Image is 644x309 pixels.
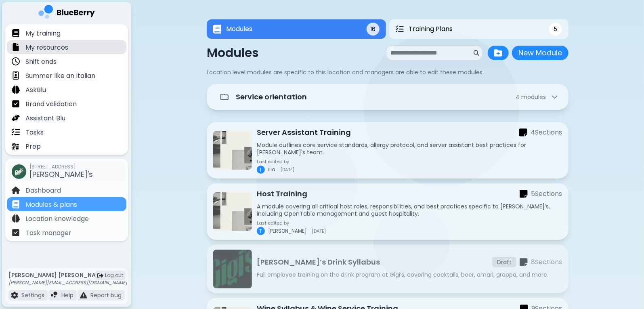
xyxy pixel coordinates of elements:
span: [PERSON_NAME]'s [29,169,93,179]
span: I [260,166,262,173]
p: My training [25,29,61,38]
img: file icon [80,292,87,299]
img: file icon [12,86,20,94]
span: Log out [105,272,123,279]
img: Server Assistant Training [213,131,252,170]
span: module s [521,93,546,101]
span: [DATE] [312,229,326,233]
img: sections icon [520,189,528,199]
p: A module covering all critical host roles, responsibilities, and best practices specific to [PERS... [257,203,562,217]
p: Assistant Blu [25,114,65,123]
span: 4 [516,93,546,101]
p: [PERSON_NAME]’s Drink Syllabus [257,256,380,268]
span: Modules [226,24,252,34]
img: Host Training [213,192,252,231]
p: Module outlines core service standards, allergy protocol, and server assistant best practices for... [257,141,562,156]
button: Training PlansTraining Plans5 [389,19,568,39]
p: Shift ends [25,57,57,67]
img: Training Plans [396,25,404,33]
p: Modules [207,46,259,60]
span: [DATE] [280,167,294,172]
span: [PERSON_NAME] [268,228,307,234]
img: file icon [12,29,20,37]
p: Service orientation [236,91,307,103]
p: Full employee training on the drink program at Gigi’s, covering cocktails, beer, amari, grappa, a... [257,271,562,278]
p: 8 Section s [531,257,562,267]
img: file icon [12,57,20,65]
img: file icon [12,114,20,122]
p: My resources [25,43,68,53]
p: Location knowledge [25,214,89,224]
span: 16 [371,25,376,33]
p: Host Training [257,188,307,200]
a: Gigi’s Drink Syllabus[PERSON_NAME]’s Drink SyllabusDraftsections icon8SectionsFull employee train... [207,245,568,293]
img: file icon [12,186,20,194]
img: search icon [474,50,479,56]
img: file icon [12,43,20,51]
p: Tasks [25,128,44,137]
p: Brand validation [25,99,77,109]
span: 5 [554,25,557,33]
img: file icon [12,142,20,150]
div: Draft [492,257,516,267]
p: Location level modules are specific to this location and managers are able to edit these modules. [207,69,568,76]
p: 4 Section s [531,128,562,137]
p: Task manager [25,228,71,238]
span: [STREET_ADDRESS] [29,164,93,170]
p: Dashboard [25,186,61,195]
img: logout [97,273,103,279]
p: Help [61,292,73,299]
p: Last edited by [257,221,326,225]
button: ModulesModules16 [207,19,386,39]
img: Gigi’s Drink Syllabus [213,250,252,288]
img: file icon [12,100,20,108]
span: T [259,227,263,235]
img: company thumbnail [12,164,26,179]
img: file icon [12,71,20,80]
button: New Module [512,46,568,60]
img: Modules [213,25,221,34]
p: 5 Section s [531,189,562,199]
a: Server Assistant TrainingServer Assistant Trainingsections icon4SectionsModule outlines core serv... [207,122,568,179]
img: sections icon [519,128,527,137]
img: file icon [12,229,20,237]
img: file icon [51,292,58,299]
p: Last edited by [257,159,294,164]
p: Server Assistant Training [257,127,351,138]
p: AskBlu [25,85,46,95]
img: file icon [11,292,18,299]
p: [PERSON_NAME][EMAIL_ADDRESS][DOMAIN_NAME] [8,280,127,286]
span: Training Plans [409,24,453,34]
p: Prep [25,142,41,151]
p: Settings [21,292,44,299]
img: company logo [38,5,95,21]
p: Modules & plans [25,200,77,210]
p: Report bug [90,292,122,299]
p: Summer like an Italian [25,71,95,81]
p: [PERSON_NAME] [PERSON_NAME] [8,271,127,279]
a: Host TrainingHost Trainingsections icon5SectionsA module covering all critical host roles, respon... [207,183,568,240]
img: file icon [12,214,20,223]
span: ilia [268,166,275,173]
img: file icon [12,200,20,208]
img: file icon [12,128,20,136]
img: folder plus icon [494,49,502,57]
img: sections icon [520,258,528,267]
